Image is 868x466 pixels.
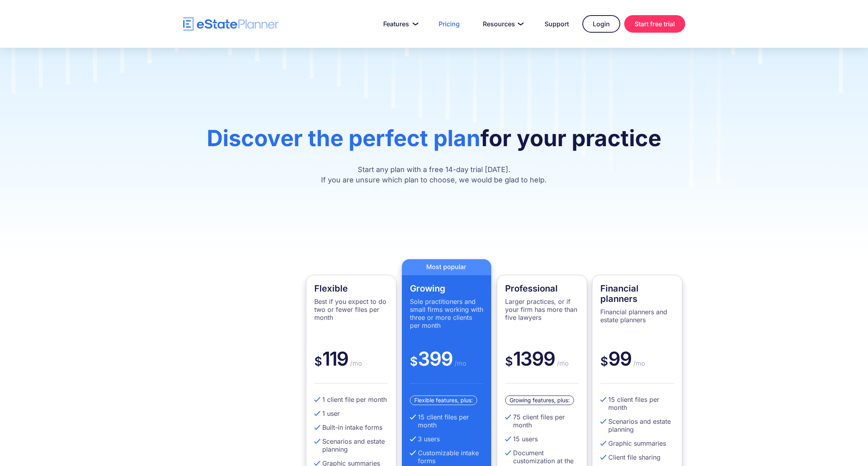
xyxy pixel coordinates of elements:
[600,417,674,433] li: Scenarios and estate planning
[453,359,466,367] span: /mo
[314,396,388,403] li: 1 client file per month
[600,354,608,368] span: $
[600,453,674,461] li: Client file sharing
[314,283,388,294] h4: Flexible
[314,409,388,417] li: 1 user
[410,413,484,429] li: 15 client files per month
[505,354,513,368] span: $
[410,283,484,294] h4: Growing
[348,359,362,367] span: /mo
[314,354,322,368] span: $
[207,125,480,152] span: Discover the perfect plan
[186,126,682,159] h1: for your practice
[631,359,645,367] span: /mo
[410,396,477,405] div: Flexible features, plus:
[314,298,388,321] p: Best if you expect to do two or fewer files per month
[410,347,484,384] div: 399
[186,164,682,185] p: Start any plan with a free 14-day trial [DATE]. If you are unsure which plan to choose, we would ...
[600,396,674,411] li: 15 client files per month
[600,347,674,384] div: 99
[600,439,674,447] li: Graphic summaries
[429,16,469,32] a: Pricing
[535,16,578,32] a: Support
[410,354,418,368] span: $
[505,435,579,443] li: 15 users
[505,283,579,294] h4: Professional
[600,308,674,324] p: Financial planners and estate planners
[473,16,531,32] a: Resources
[410,435,484,443] li: 3 users
[410,449,484,465] li: Customizable intake forms
[505,396,574,405] div: Growing features, plus:
[582,15,620,33] a: Login
[624,15,685,33] a: Start free trial
[505,413,579,429] li: 75 client files per month
[600,283,674,304] h4: Financial planners
[555,359,569,367] span: /mo
[183,17,279,31] a: home
[505,298,579,321] p: Larger practices, or if your firm has more than five lawyers
[314,347,388,384] div: 119
[505,347,579,384] div: 1399
[410,298,484,329] p: Sole practitioners and small firms working with three or more clients per month
[314,437,388,453] li: Scenarios and estate planning
[374,16,425,32] a: Features
[314,423,388,431] li: Built-in intake forms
